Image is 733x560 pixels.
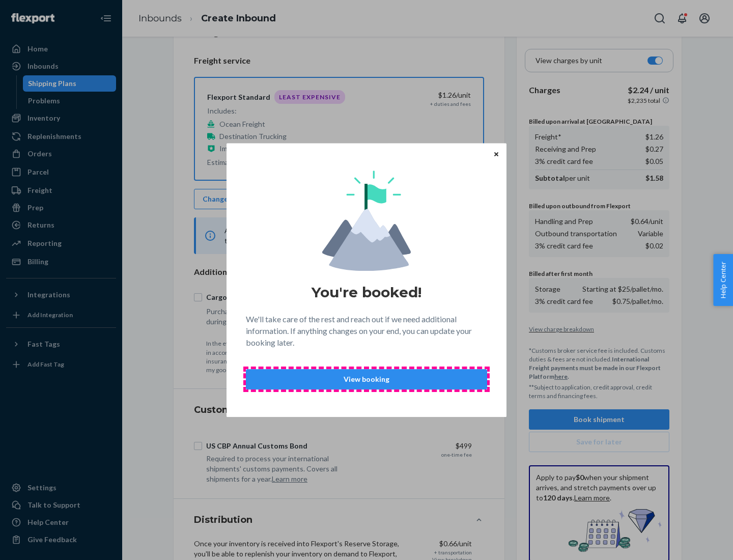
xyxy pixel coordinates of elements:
p: We'll take care of the rest and reach out if we need additional information. If anything changes ... [246,314,487,349]
button: View booking [246,369,487,389]
h1: You're booked! [312,283,421,301]
button: Close [491,148,501,159]
p: View booking [255,374,478,384]
img: svg+xml,%3Csvg%20viewBox%3D%220%200%20174%20197%22%20fill%3D%22none%22%20xmlns%3D%22http%3A%2F%2F... [322,171,411,271]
